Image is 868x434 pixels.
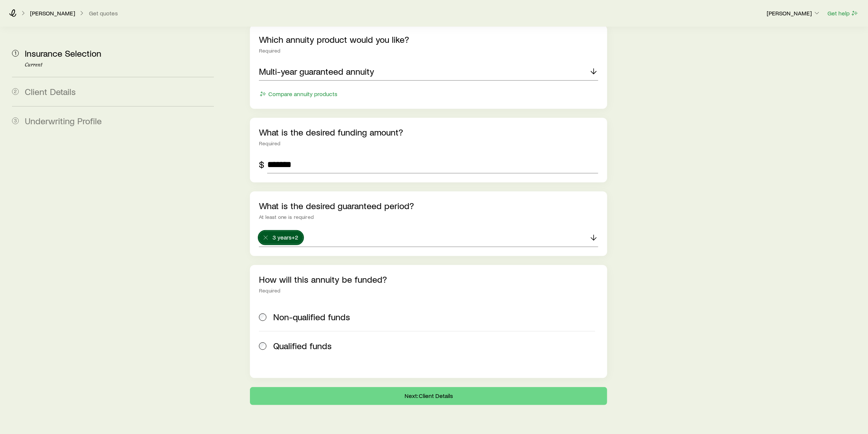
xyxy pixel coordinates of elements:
[12,118,19,124] span: 3
[12,88,19,95] span: 2
[272,234,298,241] span: 3 years +2
[273,312,350,322] span: Non-qualified funds
[259,34,598,45] p: Which annuity product would you like?
[259,48,598,54] div: Required
[12,50,19,57] span: 1
[259,140,598,146] div: Required
[827,9,859,18] button: Get help
[259,231,303,244] button: 3 years+2
[766,9,821,18] button: [PERSON_NAME]
[259,200,598,211] p: What is the desired guaranteed period?
[259,214,598,220] div: At least one is required
[259,159,264,170] div: $
[25,48,101,59] span: Insurance Selection
[259,66,374,77] p: Multi-year guaranteed annuity
[25,115,102,126] span: Underwriting Profile
[25,86,76,97] span: Client Details
[259,288,598,294] div: Required
[259,342,266,350] input: Qualified funds
[250,387,607,405] button: Next: Client Details
[30,9,75,17] p: [PERSON_NAME]
[767,9,821,17] p: [PERSON_NAME]
[259,90,338,98] button: Compare annuity products
[89,10,118,17] button: Get quotes
[25,62,214,68] p: Current
[259,274,598,285] p: How will this annuity be funded?
[273,341,332,351] span: Qualified funds
[259,313,266,321] input: Non-qualified funds
[259,127,598,137] p: What is the desired funding amount?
